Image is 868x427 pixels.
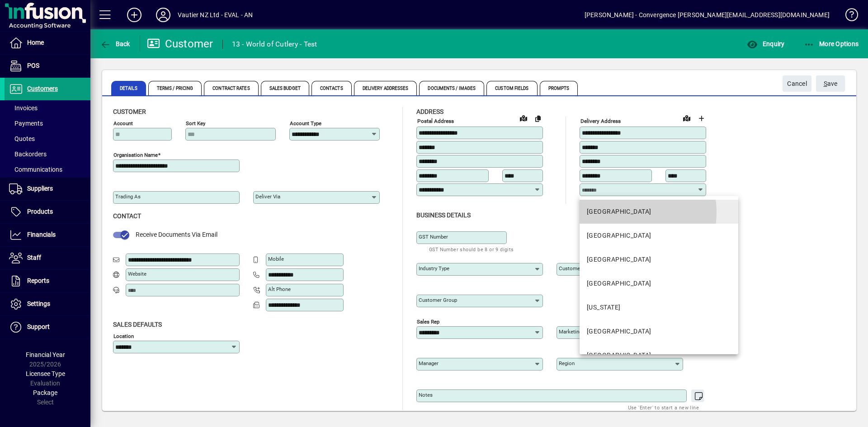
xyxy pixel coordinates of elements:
[90,36,140,52] app-page-header-button: Back
[587,351,651,360] div: [GEOGRAPHIC_DATA]
[9,120,43,127] span: Payments
[268,256,284,262] mat-label: Mobile
[5,178,90,200] a: Suppliers
[580,343,738,367] mat-option: Angola
[27,208,53,215] span: Products
[5,146,90,162] a: Backorders
[232,37,317,52] div: 13 - World of Cutlery - Test
[178,8,253,22] div: Vautier NZ Ltd - EVAL - AN
[290,120,321,127] mat-label: Account Type
[311,81,352,95] span: Contacts
[419,265,449,272] mat-label: Industry type
[268,286,291,292] mat-label: Alt Phone
[824,76,838,91] span: ave
[5,293,90,315] a: Settings
[113,212,141,220] span: Contact
[204,81,258,95] span: Contract Rates
[429,244,514,254] mat-hint: GST Number should be 8 or 9 digits
[5,32,90,54] a: Home
[5,100,90,116] a: Invoices
[540,81,578,95] span: Prompts
[580,224,738,248] mat-option: Afghanistan
[580,296,738,319] mat-option: American Samoa
[580,319,738,343] mat-option: Andorra
[824,80,827,87] span: S
[120,7,149,23] button: Add
[27,85,58,92] span: Customers
[27,323,50,330] span: Support
[27,277,49,284] span: Reports
[26,351,65,358] span: Financial Year
[802,36,861,52] button: More Options
[27,231,56,238] span: Financials
[9,150,47,158] span: Backorders
[419,81,484,95] span: Documents / Images
[416,211,471,219] span: Business details
[559,328,604,335] mat-label: Marketing/ Referral
[486,81,537,95] span: Custom Fields
[27,254,41,261] span: Staff
[419,360,439,366] mat-label: Manager
[9,135,35,142] span: Quotes
[354,81,417,95] span: Delivery Addresses
[419,297,457,303] mat-label: Customer group
[816,75,845,92] button: Save
[5,162,90,177] a: Communications
[115,193,141,200] mat-label: Trading as
[580,200,738,224] mat-option: New Zealand
[587,327,651,336] div: [GEOGRAPHIC_DATA]
[136,231,217,238] span: Receive Documents Via Email
[9,166,62,173] span: Communications
[26,370,65,377] span: Licensee Type
[5,270,90,292] a: Reports
[580,272,738,296] mat-option: Algeria
[5,116,90,131] a: Payments
[98,36,132,52] button: Back
[149,7,178,23] button: Profile
[531,111,545,126] button: Copy to Delivery address
[5,55,90,77] a: POS
[587,207,651,216] div: [GEOGRAPHIC_DATA]
[113,333,134,339] mat-label: Location
[27,300,50,307] span: Settings
[747,40,784,47] span: Enquiry
[255,193,280,200] mat-label: Deliver via
[113,152,158,158] mat-label: Organisation name
[186,120,205,127] mat-label: Sort key
[419,392,433,398] mat-label: Notes
[27,62,39,69] span: POS
[679,111,694,125] a: View on map
[745,36,787,52] button: Enquiry
[5,316,90,338] a: Support
[417,318,439,324] mat-label: Sales rep
[587,279,651,288] div: [GEOGRAPHIC_DATA]
[148,81,202,95] span: Terms / Pricing
[839,2,857,31] a: Knowledge Base
[100,40,130,47] span: Back
[113,120,133,127] mat-label: Account
[5,131,90,146] a: Quotes
[111,81,146,95] span: Details
[128,271,146,277] mat-label: Website
[5,201,90,223] a: Products
[804,40,859,47] span: More Options
[9,104,38,112] span: Invoices
[27,39,44,46] span: Home
[5,247,90,269] a: Staff
[628,402,699,413] mat-hint: Use 'Enter' to start a new line
[694,111,708,126] button: Choose address
[587,255,651,264] div: [GEOGRAPHIC_DATA]
[261,81,309,95] span: Sales Budget
[783,75,811,92] button: Cancel
[559,360,575,366] mat-label: Region
[559,265,594,272] mat-label: Customer type
[585,8,830,22] div: [PERSON_NAME] - Convergence [PERSON_NAME][EMAIL_ADDRESS][DOMAIN_NAME]
[113,108,146,115] span: Customer
[787,76,807,91] span: Cancel
[580,248,738,272] mat-option: Albania
[33,389,57,396] span: Package
[113,321,162,328] span: Sales defaults
[419,234,448,240] mat-label: GST Number
[416,108,443,115] span: Address
[516,111,531,125] a: View on map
